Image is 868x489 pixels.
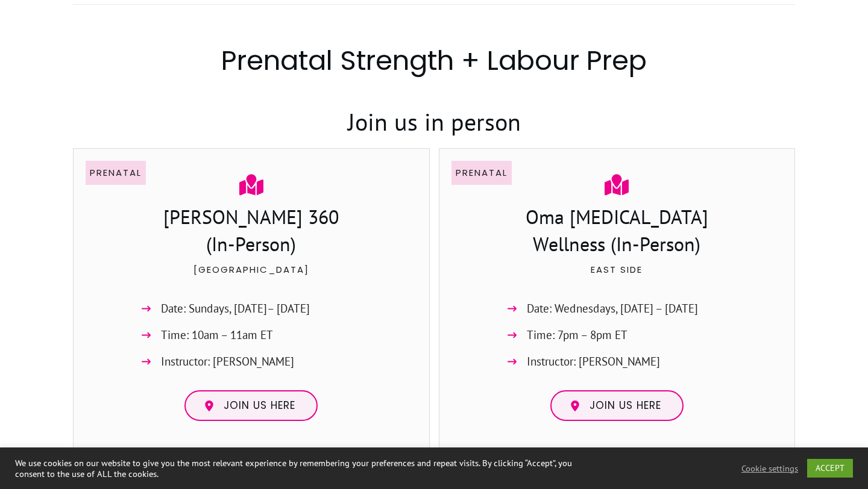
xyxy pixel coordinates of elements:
[527,325,627,345] span: Time: 7pm – 8pm ET
[527,299,698,319] span: Date: Wednesdays, [DATE] – [DATE]
[73,42,795,94] h2: Prenatal Strength + Labour Prep
[550,390,684,422] a: Join us here
[86,262,417,292] p: [GEOGRAPHIC_DATA]
[224,399,295,413] span: Join us here
[741,463,798,474] a: Cookie settings
[74,96,794,148] h3: Join us in person
[590,399,661,413] span: Join us here
[527,352,660,372] span: Instructor: [PERSON_NAME]
[15,458,602,479] div: We use cookies on our website to give you the most relevant experience by remembering your prefer...
[161,325,273,345] span: Time: 10am – 11am ET
[161,352,294,372] span: Instructor: [PERSON_NAME]
[497,204,737,261] h3: Oma [MEDICAL_DATA] Wellness (In-Person)
[161,299,310,319] span: Date: Sundays, [DATE]– [DATE]
[456,165,508,181] p: Prenatal
[86,204,417,261] h3: [PERSON_NAME] 360 (In-Person)
[90,165,142,181] p: Prenatal
[184,390,318,422] a: Join us here
[452,262,782,292] p: East Side
[807,459,853,478] a: ACCEPT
